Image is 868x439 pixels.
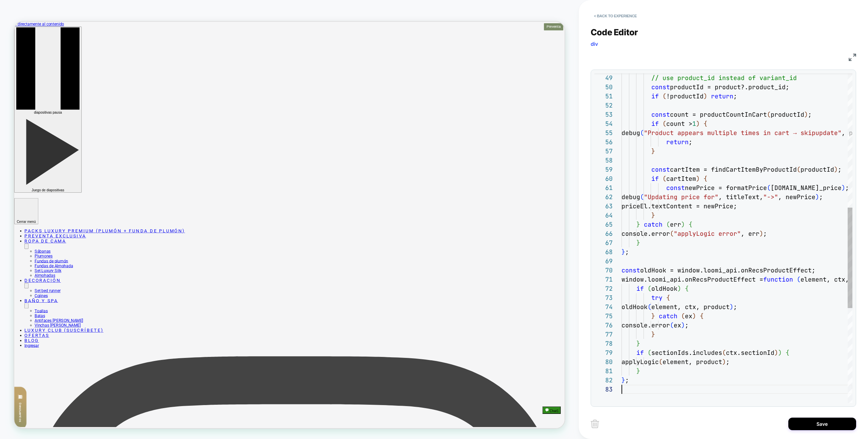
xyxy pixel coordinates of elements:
[594,101,613,110] div: 52
[763,193,778,201] span: "->"
[733,303,737,311] span: ;
[819,193,823,201] span: ;
[594,376,613,385] div: 82
[733,92,737,100] span: ;
[663,358,722,366] span: element, product
[594,311,613,321] div: 75
[622,303,648,311] span: oldHook
[849,54,856,61] img: fullscreen
[636,367,640,375] span: }
[670,221,681,228] span: err
[594,82,613,92] div: 50
[594,211,613,220] div: 64
[14,428,33,435] a: Ingresar
[636,349,644,357] span: if
[804,111,808,118] span: )
[788,418,856,430] button: Save
[651,330,655,338] span: }
[594,128,613,137] div: 55
[591,27,638,37] span: Code Editor
[622,248,625,256] span: }
[763,230,767,237] span: ;
[27,389,41,395] a: Batas
[711,92,733,100] span: return
[622,321,670,329] span: console.error
[651,349,722,357] span: sectionIds.includes
[27,362,45,368] a: Cojines
[704,92,707,100] span: )
[692,312,696,320] span: )
[670,166,797,173] span: cartItem = findCartItemByProductId
[27,356,62,362] a: Set bed runner
[696,120,700,128] span: )
[26,118,64,123] span: diapositivas pausa
[594,156,613,165] div: 58
[663,92,666,100] span: (
[622,266,640,274] span: const
[23,222,66,227] span: Juego de diapositivas
[663,120,666,128] span: (
[710,3,729,10] span: Preventa
[594,266,613,275] div: 70
[670,230,674,237] span: (
[651,147,655,155] span: }
[815,129,841,137] span: update"
[14,275,228,282] a: Packs Luxury Premium (Plumón + Funda de Plumón)
[677,285,681,292] span: )
[838,166,842,173] span: ;
[704,175,707,183] span: {
[651,83,670,91] span: const
[27,322,78,329] a: Fundas de Almohada
[651,120,659,128] span: if
[594,183,613,192] div: 61
[681,312,685,320] span: (
[14,342,62,348] a: Decoración
[594,385,613,394] div: 83
[594,366,613,376] div: 81
[644,221,663,228] span: catch
[27,395,92,402] a: Antifaces [PERSON_NAME]
[689,138,692,146] span: ;
[797,166,801,173] span: (
[644,129,815,137] span: "Product appears multiple times in cart → skip
[726,358,730,366] span: ;
[659,312,677,320] span: catch
[700,312,704,320] span: {
[674,321,681,329] span: ex
[786,349,789,357] span: {
[594,174,613,183] div: 60
[681,221,685,228] span: )
[722,358,726,366] span: )
[648,285,651,292] span: (
[622,129,640,137] span: debug
[622,202,737,210] span: priceEl.textContent = newPrice;
[771,111,804,118] span: productId
[670,111,767,118] span: count = productCountInCart
[636,221,640,228] span: }
[14,422,33,428] a: Blog
[14,415,47,422] a: Ofertas
[651,303,730,311] span: element, ctx, product
[27,329,63,335] a: Set Luxury Silk
[14,348,19,356] button: Decoración
[778,349,782,357] span: )
[685,285,689,292] span: {
[726,349,774,357] span: ctx.sectionId
[14,368,58,375] a: Baño y Spa
[27,402,88,408] a: Vinchas [PERSON_NAME]
[685,321,689,329] span: ;
[594,284,613,293] div: 72
[594,220,613,229] div: 65
[659,358,663,366] span: (
[767,184,771,192] span: (
[636,239,640,247] span: }
[640,266,815,274] span: oldHook = window.loomi_api.onRecsProductEffect;
[27,382,45,389] a: Toallas
[636,340,640,347] span: }
[594,339,613,348] div: 78
[718,193,763,201] span: , titleText,
[594,192,613,202] div: 62
[666,138,689,146] span: return
[594,293,613,302] div: 73
[594,137,613,147] div: 56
